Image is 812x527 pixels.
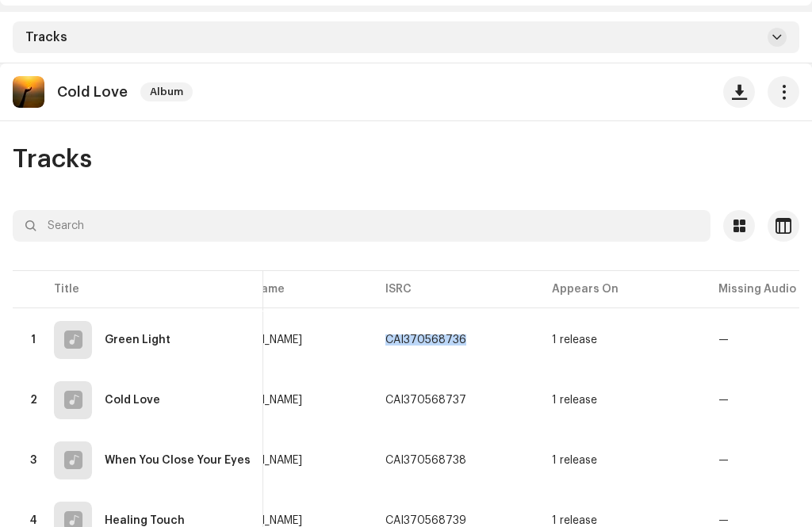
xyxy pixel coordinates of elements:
[25,31,67,44] span: Tracks
[552,455,597,466] div: 1 release
[552,395,693,406] span: 1 release
[219,515,360,526] span: Marcel Anicic
[219,395,360,406] span: Marcel Anicic
[552,395,597,406] div: 1 release
[13,76,44,108] img: 34adb07c-8b05-496d-bdc5-9a36e380b2d4
[105,455,251,466] div: When You Close Your Eyes
[13,147,92,172] span: Tracks
[552,455,693,466] span: 1 release
[385,334,466,346] div: CAI370568736
[552,515,597,526] div: 1 release
[385,455,466,466] div: CAI370568738
[140,82,193,101] span: Album
[219,334,360,346] span: Marcel Anicic
[13,210,710,242] input: Search
[219,455,360,466] span: Marcel Anicic
[105,395,160,406] div: Cold Love
[552,334,597,346] div: 1 release
[552,515,693,526] span: 1 release
[552,334,693,346] span: 1 release
[385,395,466,406] div: CAI370568737
[105,515,185,526] div: Healing Touch
[105,334,170,346] div: Green Light
[385,515,466,526] div: CAI370568739
[57,84,128,101] p: Cold Love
